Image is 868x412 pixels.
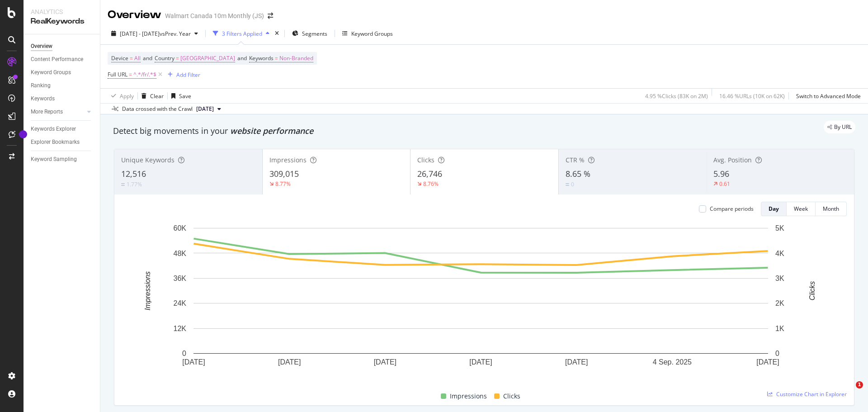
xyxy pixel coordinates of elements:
a: Customize Chart in Explorer [767,390,847,398]
div: Clear [150,92,164,100]
text: 0 [182,350,186,357]
button: Keyword Groups [339,26,396,41]
div: Keywords Explorer [31,124,76,134]
text: 12K [174,325,187,332]
iframe: Intercom live chat [837,381,859,403]
button: Day [761,202,787,216]
div: Overview [31,42,52,51]
div: Day [769,205,779,213]
span: Keywords [249,54,274,62]
div: Keyword Sampling [31,155,77,164]
div: times [273,29,281,38]
button: Clear [138,89,164,103]
div: 1.77% [127,180,142,188]
div: Tooltip anchor [19,130,27,138]
div: 0 [571,180,574,188]
button: [DATE] - [DATE]vsPrev. Year [108,26,202,41]
div: Keyword Groups [31,68,71,77]
div: 3 Filters Applied [222,30,262,38]
div: Apply [120,92,134,100]
text: [DATE] [374,358,396,366]
a: Keyword Sampling [31,155,94,164]
span: Customize Chart in Explorer [776,390,847,398]
div: 8.76% [423,180,439,188]
span: Clicks [503,391,520,402]
span: Segments [302,30,327,38]
div: Analytics [31,7,93,16]
span: All [134,52,141,65]
div: 16.46 % URLs ( 10K on 62K ) [719,92,785,100]
span: 1 [856,381,863,388]
a: Explorer Bookmarks [31,137,94,147]
div: Ranking [31,81,51,90]
button: [DATE] [193,104,225,114]
span: Full URL [108,71,127,78]
div: 0.61 [719,180,730,188]
text: [DATE] [469,358,492,366]
span: 309,015 [269,168,299,179]
div: 4.95 % Clicks ( 83K on 2M ) [645,92,708,100]
a: Overview [31,42,94,51]
a: Ranking [31,81,94,90]
text: 2K [775,299,784,307]
a: Content Performance [31,55,94,64]
button: Apply [108,89,134,103]
img: Equal [566,183,569,186]
button: Switch to Advanced Mode [793,89,861,103]
a: Keyword Groups [31,68,94,77]
div: Keyword Groups [351,30,393,38]
span: [DATE] - [DATE] [120,30,160,38]
span: 8.65 % [566,168,590,179]
span: = [129,71,132,78]
img: Equal [121,183,125,186]
div: More Reports [31,107,63,117]
span: = [275,54,278,62]
a: Keywords [31,94,94,104]
text: 0 [775,350,779,357]
text: 5K [775,224,784,232]
span: [GEOGRAPHIC_DATA] [180,52,235,65]
button: Month [816,202,847,216]
div: 8.77% [275,180,291,188]
text: 24K [174,299,187,307]
text: 1K [775,325,784,332]
button: Add Filter [164,69,200,80]
div: Compare periods [710,205,754,213]
text: 36K [174,275,187,282]
div: Week [794,205,808,213]
span: 2025 Sep. 5th [196,105,214,113]
span: Device [111,54,128,62]
div: arrow-right-arrow-left [268,13,273,19]
span: = [176,54,179,62]
span: Clicks [417,156,434,164]
span: CTR % [566,156,585,164]
button: Week [787,202,816,216]
span: By URL [834,124,852,130]
div: Month [823,205,839,213]
span: Unique Keywords [121,156,175,164]
span: Impressions [450,391,487,402]
span: ^.*/fr/.*$ [133,68,156,81]
div: Walmart Canada 10m Monthly (JS) [165,11,264,20]
div: Save [179,92,191,100]
div: Switch to Advanced Mode [796,92,861,100]
span: 5.96 [713,168,729,179]
text: 4 Sep. 2025 [653,358,692,366]
span: = [130,54,133,62]
span: and [143,54,152,62]
text: 60K [174,224,187,232]
div: Data crossed with the Crawl [122,105,193,113]
text: 48K [174,249,187,257]
span: vs Prev. Year [160,30,191,38]
span: Impressions [269,156,307,164]
text: Clicks [808,281,816,301]
span: 12,516 [121,168,146,179]
div: Keywords [31,94,55,104]
div: Overview [108,7,161,23]
span: 26,746 [417,168,442,179]
div: Explorer Bookmarks [31,137,80,147]
text: [DATE] [182,358,205,366]
svg: A chart. [122,223,840,380]
div: RealKeywords [31,16,93,27]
